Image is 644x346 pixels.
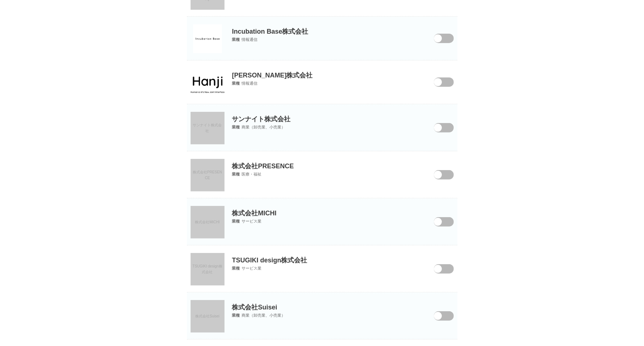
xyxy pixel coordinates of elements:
span: サンナイト株式会社 [193,123,222,133]
p: [PERSON_NAME]株式会社 [187,60,457,80]
span: 商業（卸売業、小売業） [242,125,285,129]
span: 医療・福祉 [242,172,261,176]
img: e7fc831d1f4a1a142c721f0701a4c13f-73f40ac9482d1b0bd222ea9424354cfe.png [193,24,222,53]
span: 業種 [232,219,240,223]
span: 業種 [232,172,240,176]
span: 業種 [232,81,240,85]
p: 株式会社PRESENCE [187,151,457,170]
span: 情報通信 [242,37,257,42]
a: サンナイト株式会社 [191,112,225,144]
span: 商業（卸売業、小売業） [242,313,285,317]
span: 業種 [232,313,240,317]
span: 業種 [232,266,240,270]
a: 株式会社Suisei [191,300,225,333]
p: TSUGIKI design株式会社 [187,245,457,265]
p: サンナイト株式会社 [187,104,457,123]
span: サービス業 [242,266,261,270]
span: 業種 [232,37,240,42]
a: 株式会社PRESENCE [191,159,225,191]
p: 株式会社Suisei [187,292,457,312]
span: 株式会社PRESENCE [193,170,222,180]
a: 株式会社MICHI [191,206,225,239]
span: サービス業 [242,219,261,223]
img: aee9b95f5b8478df8083526df28885f3-db47c872cdca3bb88838d6ffdeff34c7.jpeg [191,71,225,94]
a: TSUGIKI design株式会社 [191,253,225,286]
span: 株式会社Suisei [195,314,219,318]
p: Incubation Base株式会社 [187,17,457,36]
span: 情報通信 [242,81,257,85]
p: 株式会社MICHI [187,198,457,218]
span: 業種 [232,125,240,129]
span: TSUGIKI design株式会社 [192,264,222,274]
span: 株式会社MICHI [195,220,219,224]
